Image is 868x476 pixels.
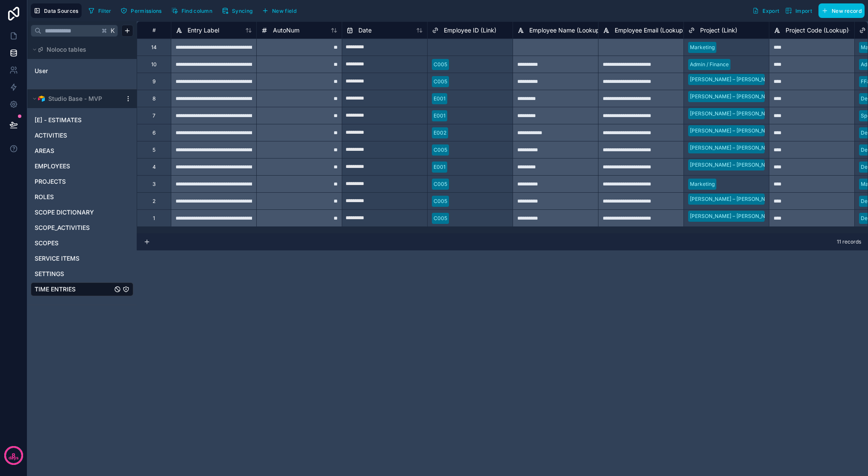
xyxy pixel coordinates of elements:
[31,144,133,158] div: AREAS
[152,78,155,85] div: 9
[35,116,112,124] a: [E] - ESTIMATES
[35,223,112,232] a: SCOPE_ACTIVITIES
[690,144,784,152] div: [PERSON_NAME] – [PERSON_NAME] St
[31,282,133,296] div: TIME ENTRIES
[35,177,112,186] a: PROJECTS
[117,4,168,17] a: Permissions
[44,8,79,14] span: Data Sources
[168,4,215,17] button: Find column
[434,163,446,171] div: E001
[232,8,252,14] span: Syncing
[35,285,112,294] a: TIME ENTRIES
[837,238,861,245] span: 11 records
[690,212,784,220] div: [PERSON_NAME] – [PERSON_NAME] St
[31,159,133,173] div: EMPLOYEES
[273,26,299,35] span: AutoNum
[35,208,94,217] span: SCOPE DICTIONARY
[12,451,15,460] p: 8
[690,110,784,118] div: [PERSON_NAME] – [PERSON_NAME] St
[690,161,784,169] div: [PERSON_NAME] – [PERSON_NAME] St
[815,3,865,18] a: New record
[31,267,133,281] div: SETTINGS
[31,190,133,204] div: ROLES
[35,270,64,278] span: SETTINGS
[818,3,865,18] button: New record
[219,4,259,17] a: Syncing
[31,44,128,56] button: Noloco tables
[182,8,212,14] span: Find column
[35,285,76,294] span: TIME ENTRIES
[35,223,90,232] span: SCOPE_ACTIVITIES
[47,45,86,54] span: Noloco tables
[529,26,602,35] span: Employee Name (Lookup)
[35,177,66,186] span: PROJECTS
[690,127,784,135] div: [PERSON_NAME] – [PERSON_NAME] St
[434,61,447,68] div: C005
[152,181,155,188] div: 3
[219,4,255,17] button: Syncing
[153,215,155,222] div: 1
[152,129,155,136] div: 6
[690,76,784,83] div: [PERSON_NAME] – [PERSON_NAME] St
[434,146,447,154] div: C005
[110,28,116,34] span: K
[434,197,447,205] div: C005
[31,129,133,142] div: ACTIVITIES
[434,180,447,188] div: C005
[152,112,155,119] div: 7
[31,113,133,127] div: [E] - ESTIMATES
[35,67,104,75] a: User
[272,8,296,14] span: New field
[749,3,782,18] button: Export
[38,95,45,102] img: Airtable Logo
[786,26,849,35] span: Project Code (Lookup)
[35,147,54,155] span: AREAS
[795,8,812,14] span: Import
[35,239,112,247] a: SCOPES
[690,61,729,68] div: Admin / Finance
[31,175,133,188] div: PROJECTS
[151,61,157,68] div: 10
[35,162,112,170] a: EMPLOYEES
[131,8,161,14] span: Permissions
[152,147,155,153] div: 5
[35,208,112,217] a: SCOPE DICTIONARY
[35,193,54,201] span: ROLES
[434,112,446,120] div: E001
[259,4,299,17] button: New field
[832,8,862,14] span: New record
[31,221,133,235] div: SCOPE_ACTIVITIES
[152,95,155,102] div: 8
[690,44,715,51] div: Marketing
[31,206,133,219] div: SCOPE DICTIONARY
[35,254,112,263] a: SERVICE ITEMS
[85,4,114,17] button: Filter
[615,26,685,35] span: Employee Email (Lookup)
[35,239,59,247] span: SCOPES
[434,95,446,103] div: E001
[152,164,156,170] div: 4
[35,116,82,124] span: [E] - ESTIMATES
[31,236,133,250] div: SCOPES
[35,147,112,155] a: AREAS
[151,44,157,51] div: 14
[35,193,112,201] a: ROLES
[358,26,372,35] span: Date
[35,131,112,140] a: ACTIVITIES
[31,252,133,265] div: SERVICE ITEMS
[31,93,121,105] button: Airtable LogoStudio Base - MVP
[434,129,446,137] div: E002
[35,162,70,170] span: EMPLOYEES
[98,8,111,14] span: Filter
[782,3,815,18] button: Import
[35,131,67,140] span: ACTIVITIES
[434,78,447,85] div: C005
[152,198,155,205] div: 2
[35,67,48,75] span: User
[700,26,737,35] span: Project (Link)
[35,270,112,278] a: SETTINGS
[434,214,447,222] div: C005
[35,254,79,263] span: SERVICE ITEMS
[690,195,784,203] div: [PERSON_NAME] – [PERSON_NAME] St
[188,26,219,35] span: Entry Label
